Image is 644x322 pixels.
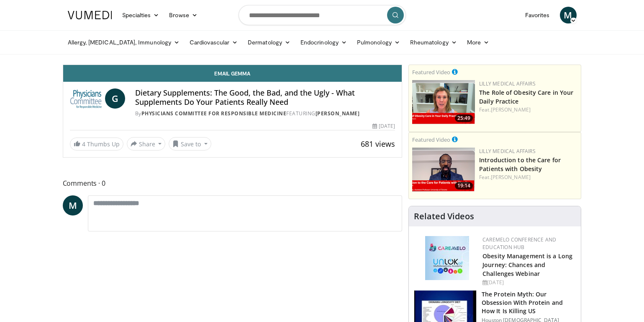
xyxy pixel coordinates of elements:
[455,114,473,122] span: 25:49
[68,11,112,19] img: VuMedi Logo
[412,80,475,124] a: 25:49
[462,34,494,51] a: More
[63,65,402,82] a: Email Gemma
[239,5,406,25] input: Search topics, interventions
[479,174,577,181] div: Feat.
[135,88,395,106] h4: Dietary Supplements: The Good, the Bad, and the Ugly - What Supplements Do Your Patients Really Need
[482,252,572,278] a: Obesity Management is a Long Journey: Chances and Challenges Webinar
[361,139,395,149] span: 681 views
[169,137,211,151] button: Save to
[405,34,462,51] a: Rheumatology
[117,7,164,23] a: Specialties
[491,106,531,113] a: [PERSON_NAME]
[412,68,450,76] small: Featured Video
[412,148,475,192] a: 19:14
[412,148,475,192] img: acc2e291-ced4-4dd5-b17b-d06994da28f3.png.150x105_q85_crop-smart_upscale.png
[70,138,123,151] a: 4 Thumbs Up
[479,148,536,155] a: Lilly Medical Affairs
[295,34,352,51] a: Endocrinology
[243,34,295,51] a: Dermatology
[127,137,166,151] button: Share
[412,80,475,124] img: e1208b6b-349f-4914-9dd7-f97803bdbf1d.png.150x105_q85_crop-smart_upscale.png
[425,236,469,280] img: 45df64a9-a6de-482c-8a90-ada250f7980c.png.150x105_q85_autocrop_double_scale_upscale_version-0.2.jpg
[482,279,574,286] div: [DATE]
[560,7,577,23] a: M
[63,178,403,189] span: Comments 0
[520,7,555,23] a: Favorites
[105,88,125,109] a: G
[63,34,185,51] a: Allergy, [MEDICAL_DATA], Immunology
[482,236,556,251] a: CaReMeLO Conference and Education Hub
[63,195,83,216] a: M
[491,174,531,181] a: [PERSON_NAME]
[412,136,450,143] small: Featured Video
[141,110,287,117] a: Physicians Committee for Responsible Medicine
[479,106,577,114] div: Feat.
[479,88,573,105] a: The Role of Obesity Care in Your Daily Practice
[455,182,473,190] span: 19:14
[316,110,360,117] a: [PERSON_NAME]
[185,34,243,51] a: Cardiovascular
[164,7,203,23] a: Browse
[479,80,536,87] a: Lilly Medical Affairs
[82,140,85,148] span: 4
[414,211,474,221] h4: Related Videos
[70,88,102,109] img: Physicians Committee for Responsible Medicine
[372,122,395,130] div: [DATE]
[482,290,576,315] h3: The Protein Myth: Our Obsession With Protein and How It Is Killing US
[479,156,561,173] a: Introduction to the Care for Patients with Obesity
[135,110,395,117] div: By FEATURING
[352,34,405,51] a: Pulmonology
